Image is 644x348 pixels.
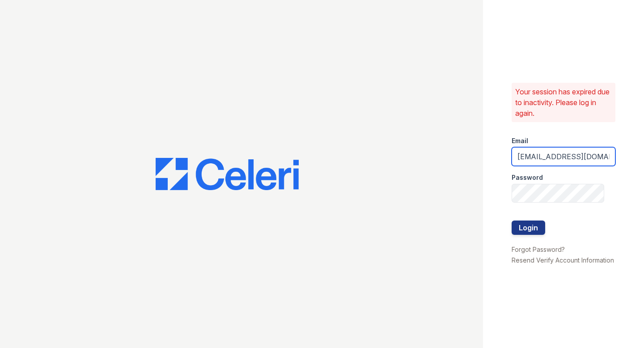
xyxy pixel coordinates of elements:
p: Your session has expired due to inactivity. Please log in again. [515,86,612,119]
label: Email [512,136,528,145]
a: Resend Verify Account Information [512,256,614,264]
a: Forgot Password? [512,246,565,253]
button: Login [512,221,545,235]
label: Password [512,173,543,182]
img: CE_Logo_Blue-a8612792a0a2168367f1c8372b55b34899dd931a85d93a1a3d3e32e68fde9ad4.png [156,158,299,190]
